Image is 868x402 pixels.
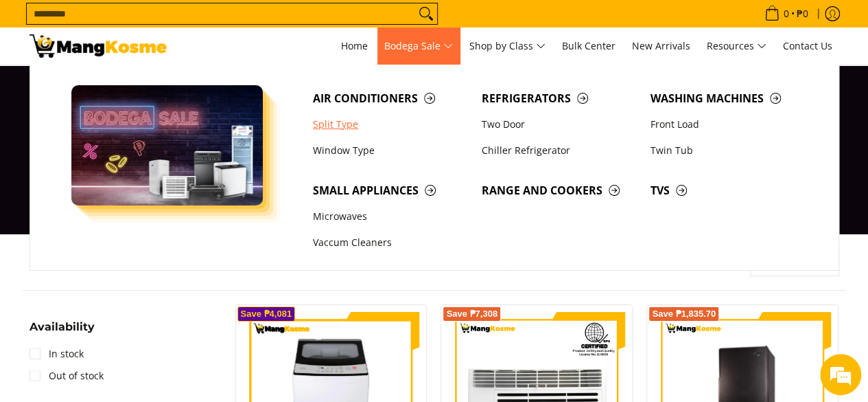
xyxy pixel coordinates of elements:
span: Range and Cookers [482,182,637,199]
a: Out of stock [30,365,104,387]
a: Air Conditioners [306,85,475,111]
a: Chiller Refrigerator [475,137,644,164]
span: Shop by Class [469,38,546,55]
span: Save ₱1,835.70 [652,310,716,318]
a: Bulk Center [555,27,622,65]
a: In stock [30,343,84,365]
span: Availability [30,322,95,333]
span: ₱0 [795,9,810,19]
span: Contact Us [783,39,832,52]
a: Front Load [644,111,812,137]
span: Refrigerators [482,90,637,107]
a: Shop by Class [462,27,552,65]
span: Save ₱4,081 [241,310,292,318]
a: TVs [644,177,812,203]
span: Save ₱7,308 [446,310,497,318]
a: Washing Machines [644,85,812,111]
div: Chat with us now [71,77,231,95]
a: Resources [700,27,773,65]
a: Vaccum Cleaners [306,230,475,256]
span: Home [341,39,368,52]
a: Small Appliances [306,177,475,203]
span: TVs [650,182,806,199]
a: Two Door [475,111,644,137]
span: Resources [707,38,766,55]
span: We're online! [80,116,189,255]
span: New Arrivals [632,39,690,52]
textarea: Type your message and hit 'Enter' [7,261,261,309]
a: Home [334,27,375,65]
a: Bodega Sale [377,27,460,65]
a: Twin Tub [644,137,812,164]
div: Minimize live chat window [225,7,258,40]
span: Bodega Sale [384,38,453,55]
a: Window Type [306,137,475,164]
img: Bodega Sale [71,85,263,205]
span: • [760,6,812,21]
span: Air Conditioners [313,90,468,107]
summary: Open [30,322,95,343]
span: Bulk Center [562,39,615,52]
a: Microwaves [306,203,475,230]
a: Split Type [306,111,475,137]
button: Search [415,3,437,24]
span: Small Appliances [313,182,468,199]
a: New Arrivals [625,27,697,65]
a: Range and Cookers [475,177,644,203]
span: Washing Machines [650,90,806,107]
a: Refrigerators [475,85,644,111]
img: Class A | Mang Kosme [30,34,167,58]
a: Contact Us [776,27,839,65]
nav: Main Menu [180,27,839,65]
span: 0 [782,9,791,19]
